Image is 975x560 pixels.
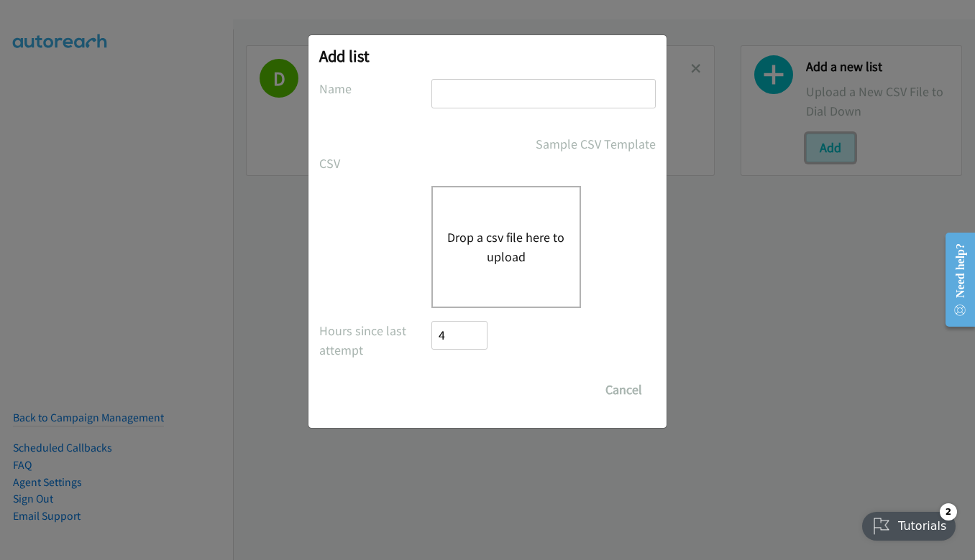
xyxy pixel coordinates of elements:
[536,134,656,154] a: Sample CSV Template
[853,498,964,549] iframe: Checklist
[933,223,975,337] iframe: Resource Center
[319,79,431,98] label: Name
[447,228,565,266] button: Drop a csv file here to upload
[319,46,656,66] h2: Add list
[592,375,656,404] button: Cancel
[319,321,431,360] label: Hours since last attempt
[319,154,431,173] label: CSV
